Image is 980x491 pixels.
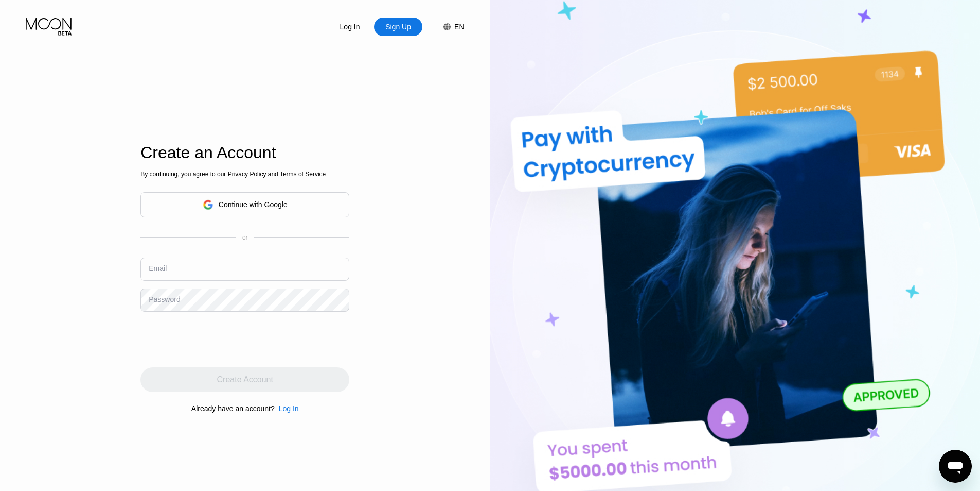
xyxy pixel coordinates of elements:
div: EN [454,23,464,31]
div: Sign Up [384,22,412,32]
span: Privacy Policy [228,171,266,178]
div: or [242,234,248,241]
div: Already have an account? [191,404,275,413]
div: By continuing, you agree to our [140,171,349,178]
div: Password [149,295,180,303]
div: Continue with Google [140,192,349,217]
div: Continue with Google [219,200,288,209]
div: Log In [339,22,361,32]
span: Terms of Service [280,171,326,178]
div: Sign Up [374,18,422,36]
div: EN [433,18,464,36]
div: Log In [326,18,374,36]
span: and [266,171,280,178]
iframe: Button to launch messaging window [939,450,972,483]
iframe: reCAPTCHA [140,319,297,360]
div: Log In [279,404,299,413]
div: Log In [275,404,299,413]
div: Email [149,264,167,273]
div: Create an Account [140,143,349,162]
